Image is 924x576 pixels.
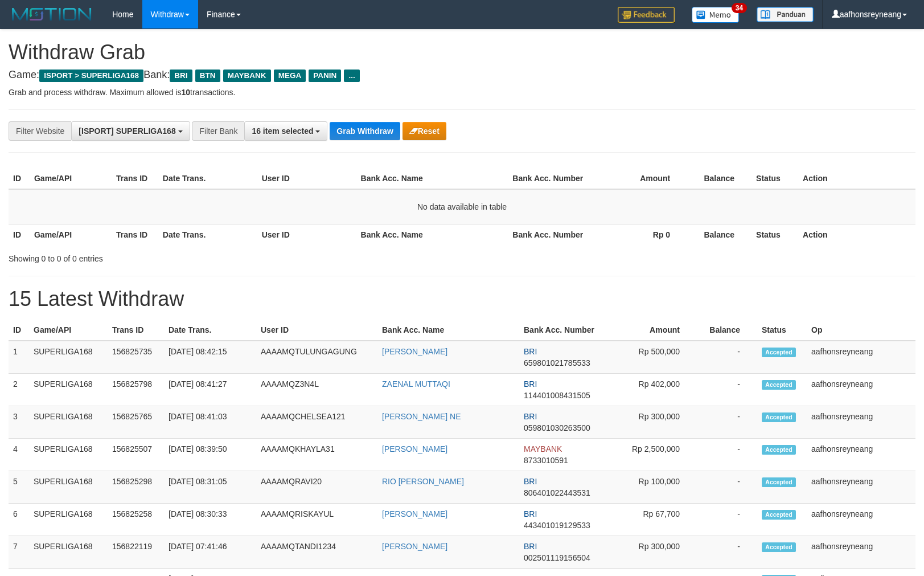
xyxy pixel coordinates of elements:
th: Game/API [30,168,112,189]
td: Rp 67,700 [606,504,697,536]
h4: Game: Bank: [9,70,915,81]
td: [DATE] 08:41:03 [164,406,256,439]
img: Feedback.jpg [618,7,675,23]
span: Copy 806401022443531 to clipboard [524,488,590,497]
th: Balance [687,168,751,189]
a: ZAENAL MUTTAQI [382,379,450,389]
span: BRI [524,542,537,551]
td: - [697,504,757,536]
span: Accepted [762,510,796,520]
span: BRI [170,70,192,82]
td: [DATE] 08:31:05 [164,471,256,504]
span: ... [344,70,359,82]
button: [ISPORT] SUPERLIGA168 [71,121,190,141]
th: Bank Acc. Name [356,224,508,245]
td: 1 [9,341,29,374]
td: SUPERLIGA168 [29,471,108,504]
td: AAAAMQRISKAYUL [256,504,377,536]
td: [DATE] 08:41:27 [164,374,256,406]
td: AAAAMQZ3N4L [256,374,377,406]
td: SUPERLIGA168 [29,439,108,471]
th: Bank Acc. Number [508,168,590,189]
th: ID [9,320,29,341]
th: Action [798,168,915,189]
a: [PERSON_NAME] [382,542,447,551]
th: Date Trans. [164,320,256,341]
th: Status [751,168,798,189]
td: 156825798 [108,374,164,406]
td: 2 [9,374,29,406]
th: ID [9,224,30,245]
span: [ISPORT] SUPERLIGA168 [79,126,175,136]
th: User ID [256,320,377,341]
th: Trans ID [108,320,164,341]
td: AAAAMQCHELSEA121 [256,406,377,439]
th: User ID [257,224,356,245]
a: [PERSON_NAME] NE [382,412,461,421]
th: Bank Acc. Name [356,168,508,189]
td: aafhonsreyneang [807,536,915,569]
h1: 15 Latest Withdraw [9,288,915,311]
span: Accepted [762,348,796,357]
span: 34 [732,3,747,13]
th: Action [798,224,915,245]
td: Rp 500,000 [606,341,697,374]
th: Status [751,224,798,245]
th: Amount [606,320,697,341]
td: Rp 300,000 [606,406,697,439]
span: Copy 002501119156504 to clipboard [524,553,590,562]
th: Bank Acc. Number [508,224,590,245]
td: [DATE] 08:42:15 [164,341,256,374]
div: Showing 0 to 0 of 0 entries [9,248,376,264]
span: Copy 443401019129533 to clipboard [524,521,590,530]
span: Copy 8733010591 to clipboard [524,456,568,465]
span: BRI [524,509,537,518]
td: SUPERLIGA168 [29,536,108,569]
td: [DATE] 08:39:50 [164,439,256,471]
td: - [697,439,757,471]
td: AAAAMQRAVI20 [256,471,377,504]
td: 156825735 [108,341,164,374]
td: aafhonsreyneang [807,504,915,536]
th: Balance [687,224,751,245]
span: BRI [524,347,537,356]
span: Accepted [762,380,796,390]
td: AAAAMQTULUNGAGUNG [256,341,377,374]
span: Accepted [762,412,796,422]
td: aafhonsreyneang [807,341,915,374]
span: 16 item selected [252,126,313,136]
span: BRI [524,412,537,421]
td: 3 [9,406,29,439]
button: Reset [403,122,446,140]
td: aafhonsreyneang [807,374,915,406]
td: SUPERLIGA168 [29,374,108,406]
img: MOTION_logo.png [9,6,95,23]
span: MAYBANK [524,444,562,454]
td: aafhonsreyneang [807,406,915,439]
button: 16 item selected [244,121,327,141]
th: Date Trans. [158,168,257,189]
th: Op [807,320,915,341]
span: Accepted [762,445,796,455]
td: No data available in table [9,189,915,224]
td: 6 [9,504,29,536]
td: - [697,406,757,439]
td: Rp 2,500,000 [606,439,697,471]
button: Grab Withdraw [330,122,400,140]
td: - [697,374,757,406]
th: Game/API [29,320,108,341]
a: [PERSON_NAME] [382,509,447,518]
td: Rp 402,000 [606,374,697,406]
a: RIO [PERSON_NAME] [382,477,464,486]
span: MEGA [274,70,306,82]
td: 156822119 [108,536,164,569]
td: aafhonsreyneang [807,439,915,471]
span: Accepted [762,542,796,552]
td: SUPERLIGA168 [29,341,108,374]
span: Accepted [762,477,796,487]
div: Filter Bank [192,121,244,141]
th: Balance [697,320,757,341]
span: PANIN [309,70,341,82]
th: Amount [590,168,687,189]
h1: Withdraw Grab [9,41,915,64]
